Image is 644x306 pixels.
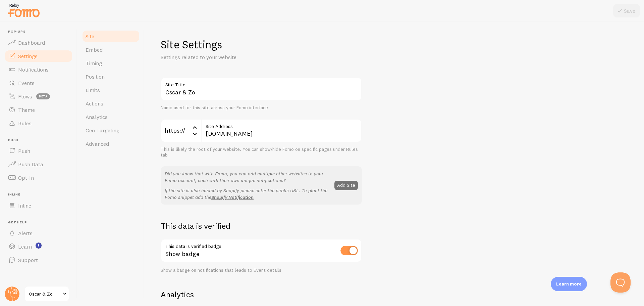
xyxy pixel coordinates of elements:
[161,267,362,273] div: Show a badge on notifications that leads to Event details
[18,147,30,154] span: Push
[165,170,330,184] p: Did you know that with Fomo, you can add multiple other websites to your Fomo account, each with ...
[86,114,108,120] span: Analytics
[36,243,42,249] svg: <p>Watch New Feature Tutorials!</p>
[18,39,45,46] span: Dashboard
[4,49,73,63] a: Settings
[4,226,73,240] a: Alerts
[36,93,50,99] span: beta
[4,240,73,253] a: Learn
[82,110,140,124] a: Analytics
[86,140,109,147] span: Advanced
[18,93,32,100] span: Flows
[211,194,254,200] a: Shopify Notification
[18,202,31,209] span: Inline
[4,76,73,90] a: Events
[18,80,35,86] span: Events
[201,119,362,142] input: myhonestcompany.com
[4,199,73,212] a: Inline
[4,90,73,103] a: Flows beta
[86,100,103,107] span: Actions
[29,290,61,298] span: Oscar & Zo
[201,119,362,130] label: Site Address
[8,30,73,34] span: Pop-ups
[18,66,49,73] span: Notifications
[4,103,73,117] a: Theme
[86,73,105,80] span: Position
[86,33,94,40] span: Site
[82,137,140,150] a: Advanced
[4,117,73,130] a: Rules
[86,46,103,53] span: Embed
[18,257,38,263] span: Support
[82,97,140,110] a: Actions
[4,171,73,184] a: Opt-In
[161,77,362,89] label: Site Title
[82,30,140,43] a: Site
[161,38,362,51] h1: Site Settings
[161,119,201,142] div: https://
[18,174,34,181] span: Opt-In
[4,158,73,171] a: Push Data
[18,106,35,113] span: Theme
[165,187,330,201] p: If the site is also hosted by Shopify please enter the public URL. To plant the Fomo snippet add the
[18,120,32,127] span: Rules
[8,220,73,225] span: Get Help
[4,63,73,76] a: Notifications
[82,83,140,97] a: Limits
[18,243,32,250] span: Learn
[18,161,43,168] span: Push Data
[161,239,362,263] div: Show badge
[161,146,362,158] div: This is likely the root of your website. You can show/hide Fomo on specific pages under Rules tab
[610,272,631,293] iframe: Help Scout Beacon - Open
[82,56,140,70] a: Timing
[4,253,73,267] a: Support
[334,181,358,190] button: Add Site
[18,230,33,236] span: Alerts
[82,43,140,56] a: Embed
[4,36,73,49] a: Dashboard
[161,221,362,231] h2: This data is verified
[18,53,38,59] span: Settings
[24,286,69,302] a: Oscar & Zo
[161,289,362,300] h2: Analytics
[86,87,100,93] span: Limits
[551,277,587,291] div: Learn more
[82,124,140,137] a: Geo Targeting
[86,127,119,134] span: Geo Targeting
[8,192,73,197] span: Inline
[161,105,362,111] div: Name used for this site across your Fomo interface
[161,53,322,61] p: Settings related to your website
[556,281,582,287] p: Learn more
[82,70,140,83] a: Position
[7,2,41,19] img: fomo-relay-logo-orange.svg
[4,144,73,158] a: Push
[8,138,73,142] span: Push
[86,60,102,67] span: Timing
